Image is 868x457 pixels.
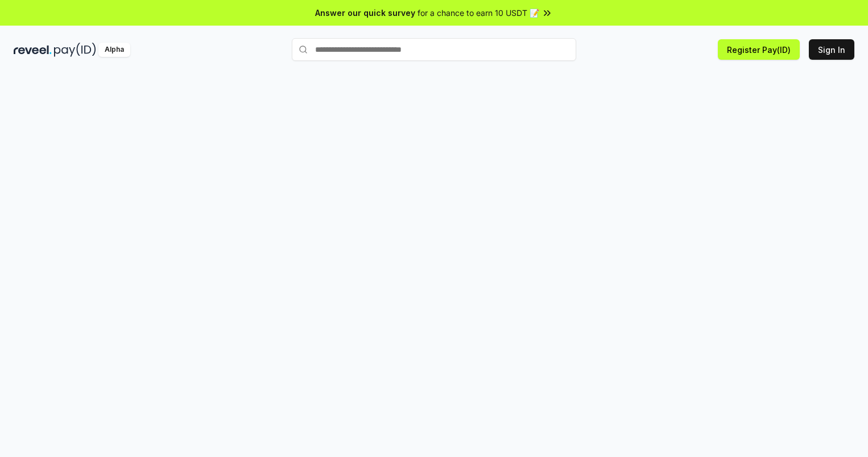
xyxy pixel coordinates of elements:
[418,7,539,19] span: for a chance to earn 10 USDT 📝
[315,7,415,19] span: Answer our quick survey
[718,39,800,60] button: Register Pay(ID)
[54,43,96,57] img: pay_id
[98,43,130,57] div: Alpha
[14,43,52,57] img: reveel_dark
[809,39,854,60] button: Sign In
